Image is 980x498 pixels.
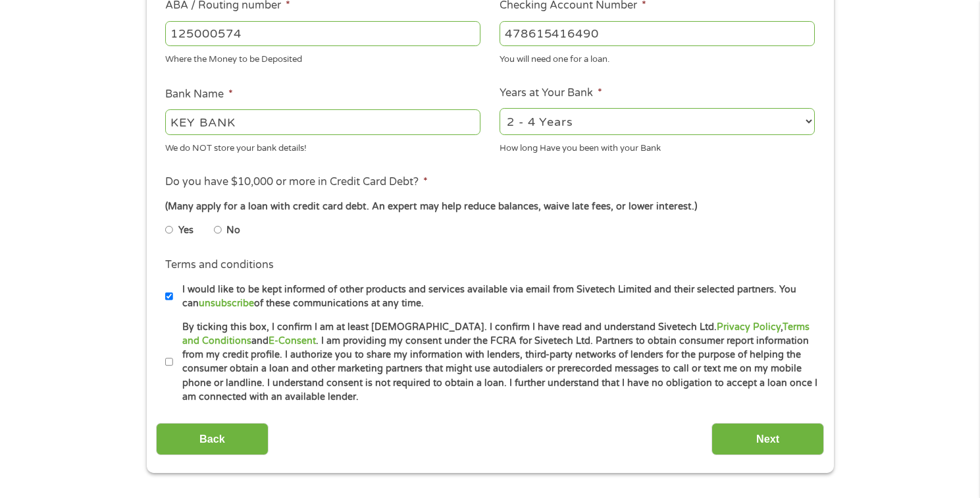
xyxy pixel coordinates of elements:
label: No [226,223,240,238]
div: We do NOT store your bank details! [165,137,480,155]
label: Do you have $10,000 or more in Credit Card Debt? [165,175,428,189]
a: unsubscribe [199,298,254,309]
label: I would like to be kept informed of other products and services available via email from Sivetech... [173,283,819,311]
label: Bank Name [165,88,233,101]
div: How long Have you been with your Bank [500,137,815,155]
label: Yes [178,223,193,238]
div: (Many apply for a loan with credit card debt. An expert may help reduce balances, waive late fees... [165,200,814,214]
input: 263177916 [165,21,480,46]
a: E-Consent [269,335,316,346]
div: Where the Money to be Deposited [165,49,480,67]
div: You will need one for a loan. [500,49,815,67]
a: Terms and Conditions [182,321,810,346]
input: Next [711,423,824,455]
a: Privacy Policy [717,321,781,333]
input: 345634636 [500,21,815,46]
input: Back [156,423,269,455]
label: Terms and conditions [165,258,274,272]
label: By ticking this box, I confirm I am at least [DEMOGRAPHIC_DATA]. I confirm I have read and unders... [173,320,819,404]
label: Years at Your Bank [500,86,602,100]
